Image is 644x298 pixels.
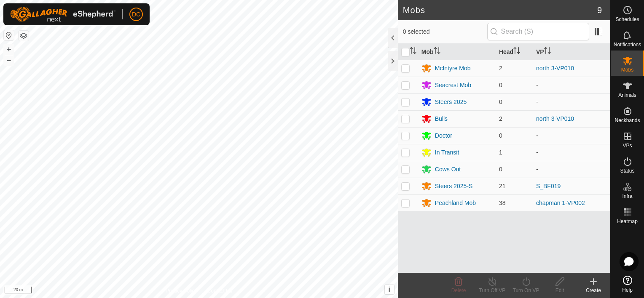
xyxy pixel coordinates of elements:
[536,115,574,122] a: north 3-VP010
[597,4,602,16] span: 9
[10,7,115,22] img: Gallagher Logo
[499,200,506,206] span: 38
[536,65,574,72] a: north 3-VP010
[533,144,610,161] td: -
[499,115,502,122] span: 2
[513,48,520,55] p-sorticon: Activate to sort
[617,219,638,224] span: Heatmap
[410,48,416,55] p-sorticon: Activate to sort
[622,287,633,293] span: Help
[536,200,585,206] a: chapman 1-VP002
[533,44,610,60] th: VP
[435,199,476,208] div: Peachland Mob
[499,82,502,88] span: 0
[499,65,502,72] span: 2
[533,127,610,144] td: -
[389,286,390,293] span: i
[577,287,610,294] div: Create
[4,55,14,65] button: –
[499,149,502,156] span: 1
[385,285,394,294] button: i
[499,98,502,105] span: 0
[614,118,640,123] span: Neckbands
[623,143,632,148] span: VPs
[166,287,197,295] a: Privacy Policy
[403,5,597,15] h2: Mobs
[533,93,610,110] td: -
[435,114,448,123] div: Bulls
[4,44,14,54] button: +
[132,10,140,19] span: DC
[19,31,29,41] button: Map Layers
[499,132,502,139] span: 0
[499,166,502,173] span: 0
[434,48,440,55] p-sorticon: Activate to sort
[499,183,506,189] span: 21
[435,182,473,191] div: Steers 2025-S
[620,168,634,173] span: Status
[403,27,487,36] span: 0 selected
[536,183,561,189] a: S_BF019
[435,81,471,90] div: Seacrest Mob
[435,64,471,73] div: McIntyre Mob
[509,287,543,294] div: Turn On VP
[622,194,632,199] span: Infra
[207,287,232,295] a: Contact Us
[435,165,461,174] div: Cows Out
[611,272,644,296] a: Help
[615,17,639,22] span: Schedules
[533,161,610,178] td: -
[533,77,610,93] td: -
[418,44,496,60] th: Mob
[4,30,14,40] button: Reset Map
[487,23,589,40] input: Search (S)
[435,98,467,106] div: Steers 2025
[435,131,452,140] div: Doctor
[435,148,459,157] div: In Transit
[451,287,466,293] span: Delete
[618,93,636,98] span: Animals
[614,42,641,47] span: Notifications
[544,48,551,55] p-sorticon: Activate to sort
[543,287,577,294] div: Edit
[475,287,509,294] div: Turn Off VP
[621,67,633,72] span: Mobs
[496,44,533,60] th: Head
